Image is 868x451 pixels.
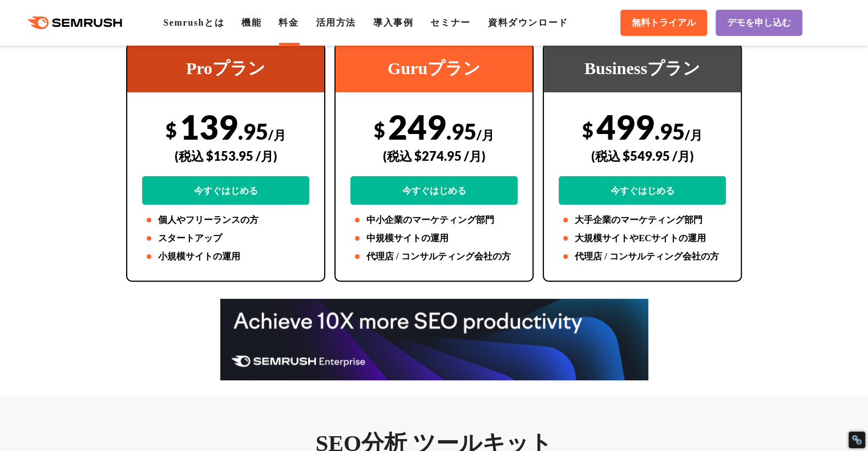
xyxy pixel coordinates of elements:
[241,18,261,27] a: 機能
[142,136,309,176] div: (税込 $153.95 /月)
[559,176,726,205] a: 今すぐはじめる
[488,18,568,27] a: 資料ダウンロード
[238,118,268,144] span: .95
[142,213,309,227] li: 個人やフリーランスの方
[582,118,594,141] span: $
[350,250,518,263] li: 代理店 / コンサルティング会社の方
[559,136,726,176] div: (税込 $549.95 /月)
[559,107,726,205] div: 499
[142,231,309,245] li: スタートアップ
[374,118,385,141] span: $
[350,213,518,227] li: 中小企業のマーケティング部門
[350,136,518,176] div: (税込 $274.95 /月)
[350,231,518,245] li: 中規模サイトの運用
[716,10,802,36] a: デモを申し込む
[350,176,518,205] a: 今すぐはじめる
[851,434,862,445] div: Restore Info Box &#10;&#10;NoFollow Info:&#10; META-Robots NoFollow: &#09;false&#10; META-Robots ...
[685,127,703,143] span: /月
[544,44,741,92] div: Businessプラン
[350,107,518,205] div: 249
[446,118,477,144] span: .95
[165,118,177,141] span: $
[142,176,309,205] a: 今すぐはじめる
[163,18,224,27] a: Semrushとは
[620,10,707,36] a: 無料トライアル
[559,213,726,227] li: 大手企業のマーケティング部門
[336,44,532,92] div: Guruプラン
[373,18,413,27] a: 導入事例
[727,17,791,29] span: デモを申し込む
[268,127,286,143] span: /月
[559,231,726,245] li: 大規模サイトやECサイトの運用
[316,18,356,27] a: 活用方法
[655,118,685,144] span: .95
[142,107,309,205] div: 139
[127,44,324,92] div: Proプラン
[278,18,298,27] a: 料金
[430,18,470,27] a: セミナー
[559,250,726,263] li: 代理店 / コンサルティング会社の方
[477,127,494,143] span: /月
[632,17,696,29] span: 無料トライアル
[142,250,309,263] li: 小規模サイトの運用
